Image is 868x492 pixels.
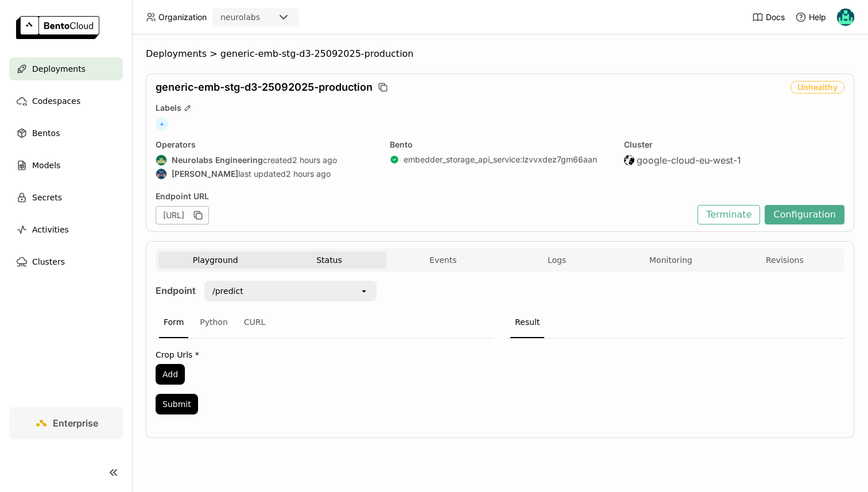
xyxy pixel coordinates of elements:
[614,251,727,269] button: Monitoring
[32,191,62,204] span: Secrets
[272,251,386,269] button: Status
[156,364,185,385] button: Add
[404,154,597,165] a: embedder_storage_api_service:lzvvxdez7gm66aan
[261,12,262,24] input: Selected neurolabs.
[9,122,123,145] a: Bentos
[212,285,243,297] div: /predict
[624,140,844,150] div: Cluster
[766,12,785,22] span: Docs
[32,255,65,269] span: Clusters
[156,169,166,179] img: Attila Fodor
[32,223,69,237] span: Activities
[32,94,80,108] span: Codespaces
[837,9,854,26] img: Calin Cojocaru
[158,12,207,22] span: Organization
[9,90,123,113] a: Codespaces
[790,81,844,94] div: Unhealthy
[9,154,123,177] a: Models
[548,255,566,265] span: Logs
[637,154,741,166] span: google-cloud-eu-west-1
[752,11,785,23] a: Docs
[9,186,123,209] a: Secrets
[156,350,493,359] label: Crop Urls *
[172,155,263,165] strong: Neurolabs Engineering
[765,205,844,224] button: Configuration
[158,251,272,269] button: Playground
[146,48,854,60] nav: Breadcrumbs navigation
[32,158,60,172] span: Models
[156,154,376,166] div: created
[207,48,220,60] span: >
[9,250,123,273] a: Clusters
[510,307,544,338] div: Result
[159,307,188,338] div: Form
[220,48,414,60] span: generic-emb-stg-d3-25092025-production
[390,140,610,150] div: Bento
[53,417,98,429] span: Enterprise
[16,16,99,39] img: logo
[146,48,207,60] span: Deployments
[156,118,168,130] span: +
[245,285,246,297] input: Selected /predict.
[156,285,196,296] strong: Endpoint
[795,11,826,23] div: Help
[728,251,842,269] button: Revisions
[32,62,86,76] span: Deployments
[286,169,331,179] span: 2 hours ago
[156,140,376,150] div: Operators
[172,169,238,179] strong: [PERSON_NAME]
[156,81,373,94] span: generic-emb-stg-d3-25092025-production
[239,307,270,338] div: CURL
[156,191,692,202] div: Endpoint URL
[697,205,760,224] button: Terminate
[809,12,826,22] span: Help
[156,394,198,414] button: Submit
[9,407,123,439] a: Enterprise
[32,126,60,140] span: Bentos
[9,218,123,241] a: Activities
[195,307,232,338] div: Python
[220,11,260,23] div: neurolabs
[156,168,376,180] div: last updated
[156,206,209,224] div: [URL]
[292,155,337,165] span: 2 hours ago
[156,155,166,165] img: Neurolabs Engineering
[9,57,123,80] a: Deployments
[156,103,844,113] div: Labels
[359,286,369,296] svg: open
[386,251,500,269] button: Events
